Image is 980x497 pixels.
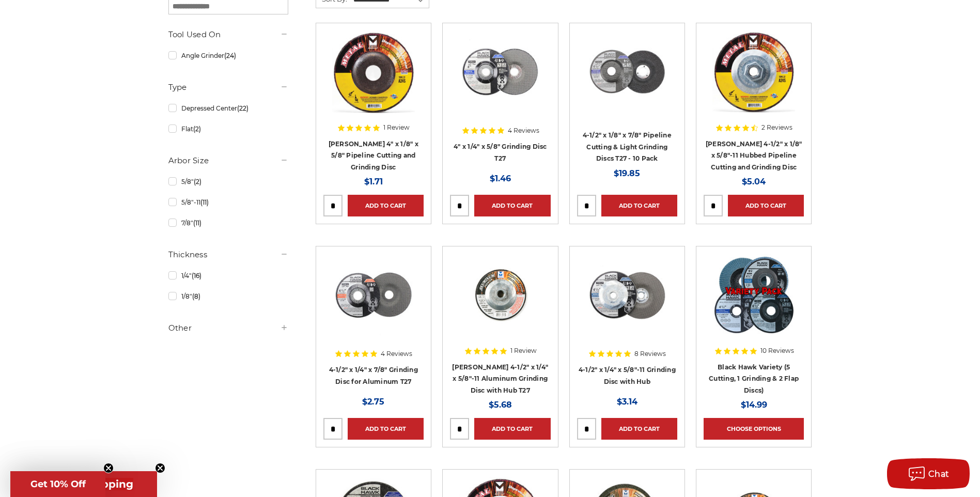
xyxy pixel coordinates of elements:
[192,292,200,300] span: (8)
[168,46,288,65] a: Angle Grinder
[155,463,165,473] button: Close teaser
[10,471,105,497] div: Get 10% OffClose teaser
[450,254,550,354] a: Aluminum Grinding Wheel with Hub
[634,351,666,357] span: 8 Reviews
[508,128,539,134] span: 4 Reviews
[704,418,804,440] a: Choose Options
[168,28,288,41] h5: Tool Used On
[474,195,550,216] a: Add to Cart
[928,469,950,479] span: Chat
[741,400,767,410] span: $14.99
[168,154,288,167] h5: Arbor Size
[224,52,236,59] span: (24)
[712,254,795,336] img: Black Hawk Variety (5 Cutting, 1 Grinding & 2 Flap Discs)
[168,173,288,191] a: 5/8"
[704,30,804,131] a: Mercer 4-1/2" x 1/8" x 5/8"-11 Hubbed Cutting and Light Grinding Wheel
[193,219,201,227] span: (11)
[332,254,415,336] img: BHA 4.5 inch grinding disc for aluminum
[577,254,677,354] a: BHA 4.5 Inch Grinding Wheel with 5/8 inch hub
[459,254,541,336] img: Aluminum Grinding Wheel with Hub
[583,131,672,162] a: 4-1/2" x 1/8" x 7/8" Pipeline Cutting & Light Grinding Discs T27 - 10 Pack
[103,463,114,473] button: Close teaser
[601,195,677,216] a: Add to Cart
[348,195,424,216] a: Add to Cart
[168,267,288,285] a: 1/4"
[200,198,209,206] span: (11)
[706,140,802,171] a: [PERSON_NAME] 4-1/2" x 1/8" x 5/8"-11 Hubbed Pipeline Cutting and Grinding Disc
[709,363,799,394] a: Black Hawk Variety (5 Cutting, 1 Grinding & 2 Flap Discs)
[348,418,424,440] a: Add to Cart
[614,168,640,178] span: $19.85
[364,177,383,187] span: $1.71
[450,30,550,131] a: 4 inch BHA grinding wheels
[454,143,547,162] a: 4" x 1/4" x 5/8" Grinding Disc T27
[168,120,288,138] a: Flat
[490,174,511,183] span: $1.46
[329,140,418,171] a: [PERSON_NAME] 4" x 1/8" x 5/8" Pipeline Cutting and Grinding Disc
[192,272,201,279] span: (16)
[742,177,766,187] span: $5.04
[381,351,412,357] span: 4 Reviews
[168,193,288,211] a: 5/8"-11
[194,178,201,185] span: (2)
[586,30,668,113] img: View of Black Hawk's 4 1/2 inch T27 pipeline disc, showing both front and back of the grinding wh...
[237,104,248,112] span: (22)
[459,30,541,113] img: 4 inch BHA grinding wheels
[452,363,548,394] a: [PERSON_NAME] 4-1/2" x 1/4" x 5/8"-11 Aluminum Grinding Disc with Hub T27
[332,30,415,113] img: Mercer 4" x 1/8" x 5/8 Cutting and Light Grinding Wheel
[168,99,288,117] a: Depressed Center
[586,254,668,336] img: BHA 4.5 Inch Grinding Wheel with 5/8 inch hub
[704,254,804,354] a: Black Hawk Variety (5 Cutting, 1 Grinding & 2 Flap Discs)
[728,195,804,216] a: Add to Cart
[617,397,637,407] span: $3.14
[577,30,677,131] a: View of Black Hawk's 4 1/2 inch T27 pipeline disc, showing both front and back of the grinding wh...
[323,254,424,354] a: BHA 4.5 inch grinding disc for aluminum
[323,30,424,131] a: Mercer 4" x 1/8" x 5/8 Cutting and Light Grinding Wheel
[193,125,201,133] span: (2)
[489,400,512,410] span: $5.68
[168,214,288,232] a: 7/8"
[168,287,288,305] a: 1/8"
[168,248,288,261] h5: Thickness
[329,366,418,385] a: 4-1/2" x 1/4" x 7/8" Grinding Disc for Aluminum T27
[474,418,550,440] a: Add to Cart
[362,397,384,407] span: $2.75
[10,471,157,497] div: Get Free ShippingClose teaser
[887,458,970,489] button: Chat
[712,30,795,113] img: Mercer 4-1/2" x 1/8" x 5/8"-11 Hubbed Cutting and Light Grinding Wheel
[601,418,677,440] a: Add to Cart
[30,478,86,490] span: Get 10% Off
[168,322,288,334] h5: Other
[168,81,288,94] h5: Type
[579,366,676,385] a: 4-1/2" x 1/4" x 5/8"-11 Grinding Disc with Hub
